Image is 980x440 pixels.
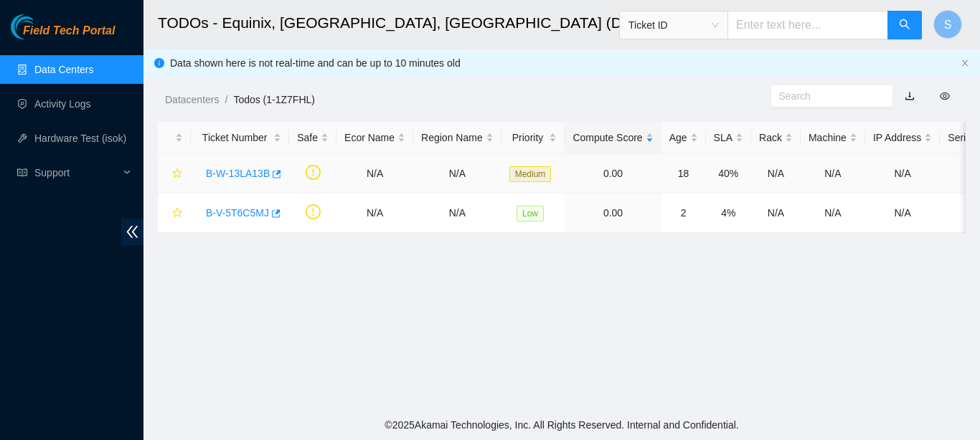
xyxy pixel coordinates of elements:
input: Enter text here... [727,11,888,39]
span: Medium [509,166,552,182]
button: S [933,10,962,39]
span: double-left [121,219,143,245]
span: star [172,208,182,219]
a: Activity Logs [34,98,91,110]
button: search [887,11,922,39]
span: Ticket ID [628,14,719,36]
span: exclamation-circle [306,165,321,180]
td: N/A [801,154,865,193]
span: Field Tech Portal [23,24,115,38]
td: N/A [865,154,940,193]
span: Support [34,158,119,187]
a: B-W-13LA13B [206,168,270,179]
footer: © 2025 Akamai Technologies, Inc. All Rights Reserved. Internal and Confidential. [143,410,980,440]
span: / [225,94,227,105]
td: 40% [706,154,751,193]
a: Datacenters [165,94,219,105]
a: Todos (1-1Z7FHL) [233,94,315,105]
button: star [166,201,183,224]
span: star [172,168,182,180]
td: N/A [751,193,801,233]
button: star [166,162,183,185]
span: eye [940,91,950,101]
td: 0.00 [565,154,661,193]
span: exclamation-circle [306,204,321,219]
a: Data Centers [34,64,93,75]
td: 2 [661,193,706,233]
a: B-V-5T6C5MJ [206,207,269,219]
span: read [17,168,27,178]
img: Akamai Technologies [11,14,72,39]
span: close [961,59,969,67]
td: 18 [661,154,706,193]
td: N/A [336,193,413,233]
td: 4% [706,193,751,233]
td: N/A [413,154,501,193]
a: Hardware Test (isok) [34,133,126,144]
td: N/A [336,154,413,193]
td: 0.00 [565,193,661,233]
a: download [905,90,915,102]
a: Akamai TechnologiesField Tech Portal [11,26,115,44]
td: N/A [751,154,801,193]
input: Search [779,88,874,104]
td: N/A [413,193,501,233]
button: download [894,85,925,107]
button: close [961,59,969,68]
span: search [899,19,910,32]
span: Low [517,206,544,221]
span: S [944,16,952,34]
td: N/A [801,193,865,233]
td: N/A [865,193,940,233]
